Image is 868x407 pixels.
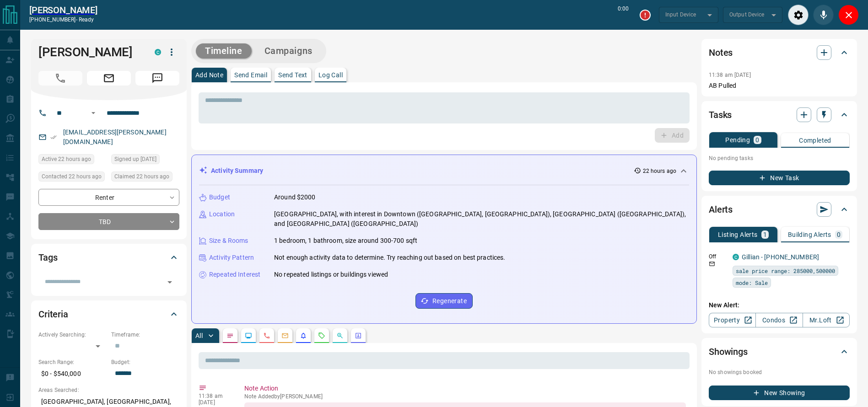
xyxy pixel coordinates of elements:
[415,293,473,309] button: Regenerate
[199,393,231,399] p: 11:38 am
[79,16,94,23] span: ready
[709,341,850,363] div: Showings
[709,151,850,165] p: No pending tasks
[38,246,179,268] div: Tags
[209,193,230,202] p: Budget
[709,368,850,376] p: No showings booked
[209,270,260,279] p: Repeated Interest
[29,16,97,24] p: [PHONE_NUMBER] -
[788,231,831,238] p: Building Alerts
[709,300,850,310] p: New Alert:
[336,332,344,339] svg: Opportunities
[318,72,343,78] p: Log Call
[38,213,179,230] div: TBD
[709,107,732,122] h2: Tasks
[274,209,689,229] p: [GEOGRAPHIC_DATA], with interest in Downtown ([GEOGRAPHIC_DATA], [GEOGRAPHIC_DATA]), [GEOGRAPHIC_...
[114,155,156,164] span: Signed up [DATE]
[211,166,263,176] p: Activity Summary
[155,49,161,55] div: condos.ca
[755,137,759,143] p: 0
[111,358,179,366] p: Budget:
[736,278,768,287] span: mode: Sale
[281,332,289,339] svg: Emails
[199,162,689,179] div: Activity Summary22 hours ago
[709,261,715,267] svg: Email
[736,266,835,275] span: sale price range: 285000,500000
[803,313,850,327] a: Mr.Loft
[763,231,767,238] p: 1
[38,303,179,325] div: Criteria
[209,236,248,246] p: Size & Rooms
[618,5,629,25] p: 0:00
[733,254,739,260] div: condos.ca
[226,332,234,339] svg: Notes
[29,5,97,16] a: [PERSON_NAME]
[255,43,322,59] button: Campaigns
[209,253,254,262] p: Activity Pattern
[42,172,102,181] span: Contacted 22 hours ago
[163,276,176,289] button: Open
[709,72,751,78] p: 11:38 am [DATE]
[709,344,748,359] h2: Showings
[245,332,252,339] svg: Lead Browsing Activity
[244,384,686,393] p: Note Action
[813,5,834,25] div: Mute
[274,270,388,279] p: No repeated listings or buildings viewed
[709,202,733,217] h2: Alerts
[643,167,676,175] p: 22 hours ago
[38,358,107,366] p: Search Range:
[274,193,316,202] p: Around $2000
[38,366,107,381] p: $0 - $540,000
[718,231,758,238] p: Listing Alerts
[88,107,99,118] button: Open
[263,332,270,339] svg: Calls
[709,171,850,185] button: New Task
[199,399,231,406] p: [DATE]
[234,72,267,78] p: Send Email
[63,129,167,145] a: [EMAIL_ADDRESS][PERSON_NAME][DOMAIN_NAME]
[42,155,91,164] span: Active 22 hours ago
[709,45,733,60] h2: Notes
[318,332,325,339] svg: Requests
[799,137,831,144] p: Completed
[38,386,179,394] p: Areas Searched:
[355,332,362,339] svg: Agent Actions
[274,236,417,246] p: 1 bedroom, 1 bathroom, size around 300-700 sqft
[111,171,179,184] div: Thu Sep 11 2025
[274,253,506,262] p: Not enough activity data to determine. Try reaching out based on best practices.
[38,45,141,59] h1: [PERSON_NAME]
[38,189,179,206] div: Renter
[38,331,107,339] p: Actively Searching:
[755,313,803,327] a: Condos
[38,71,82,86] span: Call
[195,72,223,78] p: Add Note
[838,5,859,25] div: Close
[38,250,57,265] h2: Tags
[837,231,841,238] p: 0
[742,253,819,261] a: Gillian - [PHONE_NUMBER]
[709,81,850,91] p: AB Pulled
[50,134,57,140] svg: Email Verified
[709,198,850,220] div: Alerts
[196,43,252,59] button: Timeline
[709,104,850,126] div: Tasks
[38,154,107,167] div: Thu Sep 11 2025
[709,313,756,327] a: Property
[195,332,203,339] p: All
[278,72,307,78] p: Send Text
[244,393,686,400] p: Note Added by [PERSON_NAME]
[111,331,179,339] p: Timeframe:
[38,171,107,184] div: Thu Sep 11 2025
[725,137,750,143] p: Pending
[709,42,850,64] div: Notes
[709,252,727,261] p: Off
[209,209,235,219] p: Location
[38,307,68,321] h2: Criteria
[135,71,179,86] span: Message
[87,71,131,86] span: Email
[114,172,169,181] span: Claimed 22 hours ago
[111,154,179,167] div: Thu Mar 22 2018
[300,332,307,339] svg: Listing Alerts
[709,386,850,400] button: New Showing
